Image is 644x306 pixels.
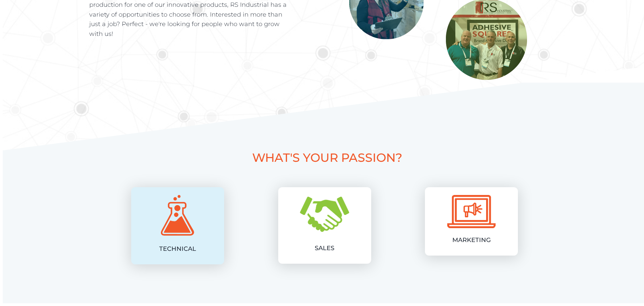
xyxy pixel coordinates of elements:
img: lab technical [161,195,194,236]
img: sales handshake [300,197,349,232]
strong: SALES [315,244,334,252]
strong: MARKETING [452,236,491,244]
strong: WHAT'S YOUR PASSION? [252,150,402,165]
img: marketing [447,195,496,228]
strong: TECHNICAL [159,245,196,253]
